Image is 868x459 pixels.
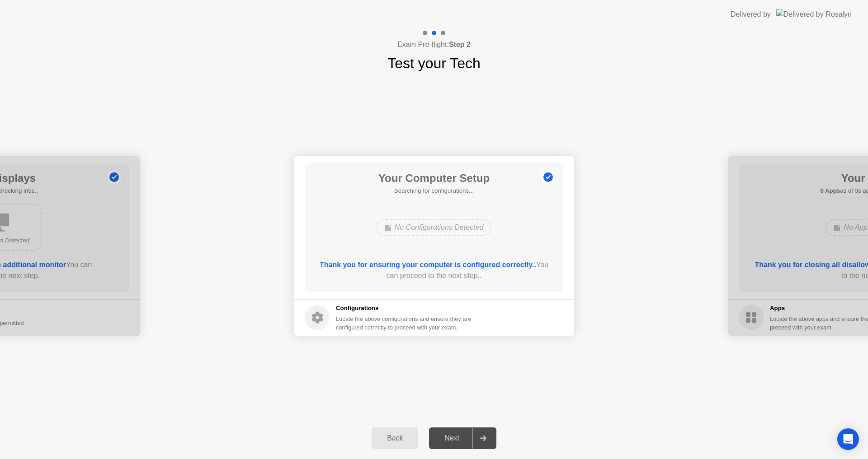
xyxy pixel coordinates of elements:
[318,260,551,281] div: You can proceed to the next step..
[336,315,473,332] div: Locate the above configurations and ensure they are configured correctly to proceed with your exam.
[387,52,481,74] h1: Test your Tech
[377,219,492,236] div: No Configurations Detected
[320,261,536,269] b: Thank you for ensuring your computer is configured correctly..
[372,427,418,449] button: Back
[731,9,771,20] div: Delivered by
[429,427,496,449] button: Next
[449,41,471,48] b: Step 2
[432,434,472,442] div: Next
[837,428,859,450] div: Open Intercom Messenger
[397,39,471,50] h4: Exam Pre-flight:
[776,9,852,19] img: Delivered by Rosalyn
[378,170,490,186] h1: Your Computer Setup
[336,304,473,313] h5: Configurations
[378,186,490,195] h5: Searching for configurations...
[374,434,415,442] div: Back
